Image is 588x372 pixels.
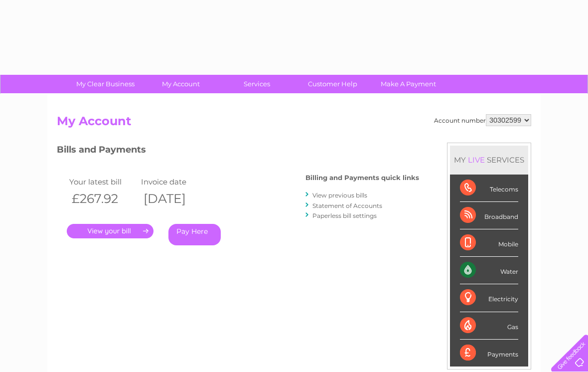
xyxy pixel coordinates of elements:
div: Mobile [460,229,518,257]
td: Invoice date [139,175,210,188]
a: Services [216,75,298,93]
a: . [67,224,153,238]
div: MY SERVICES [450,146,528,174]
th: £267.92 [67,188,139,209]
td: Your latest bill [67,175,139,188]
div: Water [460,257,518,284]
div: Payments [460,340,518,367]
h2: My Account [57,114,531,133]
a: My Account [140,75,222,93]
div: Telecoms [460,175,518,202]
th: [DATE] [139,188,210,209]
a: Paperless bill settings [312,212,377,219]
div: Electricity [460,284,518,312]
a: My Clear Business [64,75,147,93]
a: Customer Help [292,75,374,93]
a: Statement of Accounts [312,202,382,209]
a: Make A Payment [367,75,449,93]
div: Gas [460,312,518,340]
div: Broadband [460,202,518,229]
a: Pay Here [168,224,221,245]
h3: Bills and Payments [57,143,419,160]
a: View previous bills [312,191,367,199]
div: LIVE [466,155,487,165]
div: Account number [434,114,531,126]
h4: Billing and Payments quick links [305,174,419,182]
